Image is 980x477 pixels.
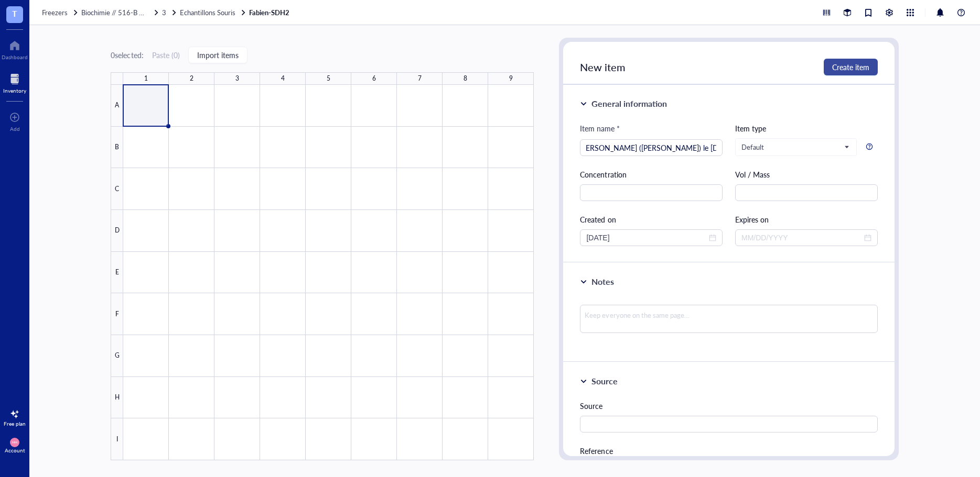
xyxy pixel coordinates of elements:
[197,51,239,59] span: Import items
[580,214,723,225] div: Created on
[418,72,422,85] div: 7
[111,168,123,210] div: C
[42,7,68,17] span: Freezers
[586,232,707,243] input: MM/DD/YYYY
[735,169,878,180] div: Vol / Mass
[3,71,26,94] a: Inventory
[591,97,667,110] div: General information
[509,72,513,85] div: 9
[741,232,862,243] input: MM/DD/YYYY
[591,375,618,387] div: Source
[580,60,626,74] span: New item
[10,126,20,132] div: Add
[580,123,620,134] div: Item name
[735,214,878,225] div: Expires on
[180,7,235,17] span: Echantillons Souris
[188,47,247,63] button: Import items
[81,8,160,17] a: Biochimie // 516-B > 5ème
[111,49,143,61] div: 0 selected:
[81,7,162,17] span: Biochimie // 516-B > 5ème
[111,377,123,419] div: H
[741,142,848,152] span: Default
[281,72,285,85] div: 4
[591,275,614,288] div: Notes
[580,445,877,457] div: Reference
[111,85,123,127] div: A
[12,441,17,444] span: MM
[735,123,878,134] div: Item type
[42,8,79,17] a: Freezers
[464,72,467,85] div: 8
[580,169,723,180] div: Concentration
[327,72,330,85] div: 5
[4,420,26,427] div: Free plan
[111,418,123,460] div: I
[2,37,28,60] a: Dashboard
[3,87,26,94] div: Inventory
[580,400,877,412] div: Source
[152,47,180,63] button: Paste (0)
[111,252,123,294] div: E
[111,210,123,252] div: D
[372,72,376,85] div: 6
[111,335,123,377] div: G
[162,7,166,17] span: 3
[824,59,878,75] button: Create item
[190,72,193,85] div: 2
[144,72,148,85] div: 1
[5,447,25,453] div: Account
[832,63,869,71] span: Create item
[249,8,292,17] a: Fabien-SDH2
[111,127,123,169] div: B
[12,7,17,20] span: T
[162,8,247,17] a: 3Echantillons Souris
[235,72,239,85] div: 3
[2,54,28,60] div: Dashboard
[111,293,123,335] div: F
